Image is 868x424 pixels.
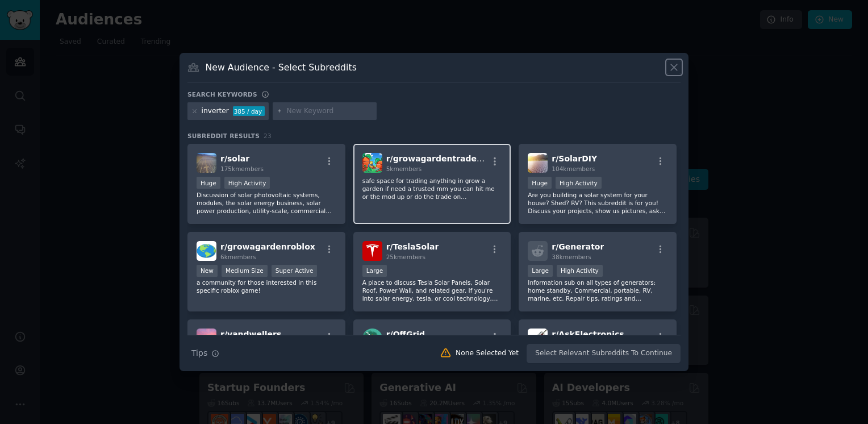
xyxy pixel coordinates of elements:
[197,241,216,261] img: growagardenroblox
[220,330,281,339] span: r/ vandwellers
[220,165,264,172] span: 175k members
[197,177,220,189] div: Huge
[202,106,229,117] div: inverter
[264,132,272,139] span: 23
[528,177,552,189] div: Huge
[286,106,373,117] input: New Keyword
[191,347,207,359] span: Tips
[206,61,357,73] h3: New Audience - Select Subreddits
[552,330,624,339] span: r/ AskElectronics
[197,265,218,277] div: New
[222,265,268,277] div: Medium Size
[362,329,382,348] img: OffGrid
[528,278,667,302] p: Information sub on all types of generators: home standby, Commercial, portable, RV, marine, etc. ...
[552,165,595,172] span: 104k members
[187,90,257,98] h3: Search keywords
[197,329,216,348] img: vandwellers
[362,177,502,201] p: safe space for trading anything in grow a garden if need a trusted mm you can hit me or the mod u...
[187,343,223,363] button: Tips
[528,191,667,215] p: Are you building a solar system for your house? Shed? RV? This subreddit is for you! Discuss your...
[220,242,315,251] span: r/ growagardenroblox
[456,348,519,359] div: None Selected Yet
[197,278,336,294] p: a community for those interested in this specific roblox game!
[552,242,604,251] span: r/ Generator
[197,191,336,215] p: Discussion of solar photovoltaic systems, modules, the solar energy business, solar power product...
[528,153,548,173] img: SolarDIY
[552,253,591,260] span: 38k members
[552,154,597,163] span: r/ SolarDIY
[220,253,256,260] span: 6k members
[386,242,439,251] span: r/ TeslaSolar
[220,154,249,163] span: r/ solar
[362,241,382,261] img: TeslaSolar
[386,165,422,172] span: 5k members
[386,330,425,339] span: r/ OffGrid
[362,265,387,277] div: Large
[528,265,553,277] div: Large
[556,177,602,189] div: High Activity
[224,177,270,189] div: High Activity
[272,265,318,277] div: Super Active
[233,106,265,117] div: 385 / day
[362,278,502,302] p: A place to discuss Tesla Solar Panels, Solar Roof, Power Wall, and related gear. If you're into s...
[362,153,382,173] img: growagardentradehub
[187,132,260,140] span: Subreddit Results
[557,265,603,277] div: High Activity
[386,253,425,260] span: 25k members
[386,154,494,163] span: r/ growagardentradehub
[528,329,548,348] img: AskElectronics
[197,153,216,173] img: solar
